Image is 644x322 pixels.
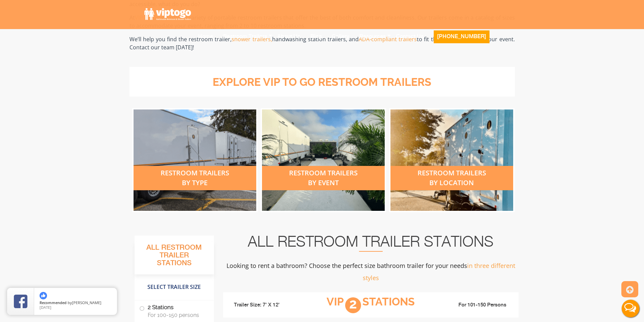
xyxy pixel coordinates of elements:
h4: Select Trailer Size [135,277,214,297]
a: Resources [354,28,391,54]
div: restroom trailers by location [390,166,513,190]
h3: VIP Stations [300,296,441,315]
span: For 100-150 persons [148,312,206,318]
span: [DATE] [40,305,51,310]
a: Home [193,28,218,54]
li: For 101-150 Persons [442,302,514,309]
div: restroom trailers by event [262,166,385,190]
span: 2 [345,297,361,313]
h3: explore vip to go restroom trailers [139,76,505,88]
a: Contact Us [391,28,429,54]
p: Looking to rent a bathroom? Choose the perfect size bathroom trailer for your needs [223,259,519,284]
span: [PERSON_NAME] [72,300,101,305]
div: restroom trailers by type [134,166,256,190]
a: Gallery [327,28,354,54]
h3: All Restroom Trailer Stations [135,242,214,274]
button: [PHONE_NUMBER] [434,30,490,43]
button: Live Chat [617,295,644,322]
a: About Us [272,28,305,54]
span: by [40,301,112,305]
h2: All Restroom Trailer Stations [223,236,519,252]
img: Review Rating [14,295,27,308]
li: Trailer Size: 7' X 12' [228,296,300,315]
a: Blog [305,28,327,54]
a: Restroom Trailers [218,28,272,54]
label: 2 Stations [139,300,209,321]
span: Recommended [40,300,67,305]
a: [PHONE_NUMBER] [429,28,495,58]
img: thumbs up icon [40,292,47,299]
